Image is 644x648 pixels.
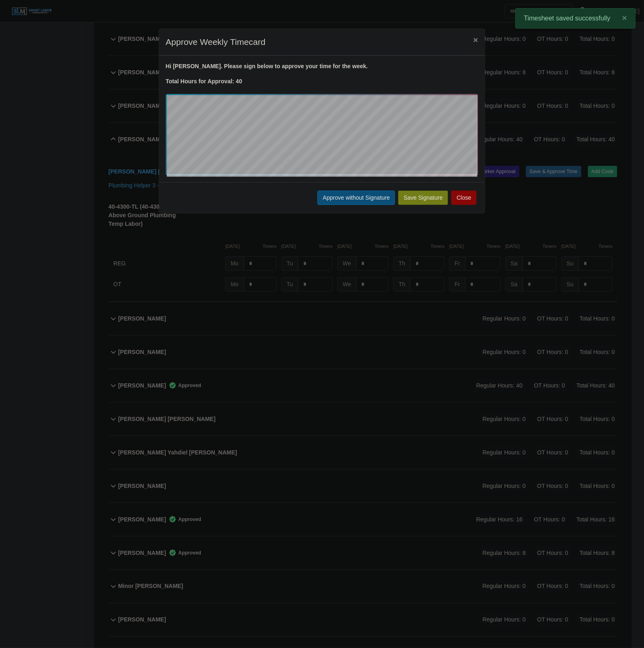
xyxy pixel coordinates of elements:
[166,78,242,85] strong: Total Hours for Approval: 40
[166,36,266,49] h4: Approve Weekly Timecard
[398,191,448,205] button: Save Signature
[473,35,478,45] span: ×
[467,29,485,51] button: Close
[515,8,636,29] div: Timesheet saved successfully
[318,191,395,205] button: Approve without Signature
[166,63,368,69] strong: Hi [PERSON_NAME]. Please sign below to approve your time for the week.
[451,191,477,205] button: Close
[622,13,627,22] span: ×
